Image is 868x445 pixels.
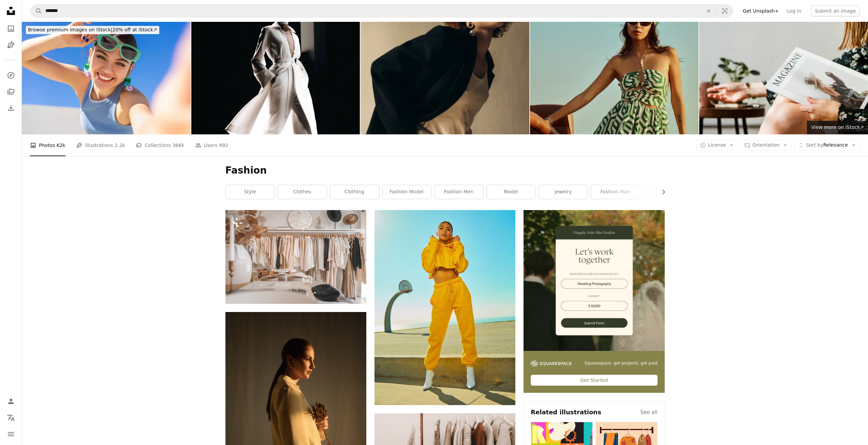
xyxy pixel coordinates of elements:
[361,22,529,134] img: Beautiful woman in formal suit
[225,414,366,420] a: woman holding dried flower
[30,4,42,17] button: Search Unsplash
[4,427,18,441] button: Menu
[539,185,588,199] a: jewelry
[806,142,823,148] span: Sort by
[136,134,184,156] a: Collections 366k
[382,185,431,199] a: fashion model
[640,408,657,416] a: See all
[794,140,860,151] button: Sort byRelevance
[699,22,868,134] img: Woman with a cup of tea reading a magazine
[4,69,18,82] a: Explore
[172,142,184,149] span: 366k
[22,22,163,38] a: Browse premium images on iStock|20% off at iStock↗
[76,134,125,156] a: Illustrations 2.2k
[191,22,360,134] img: Fashion Details Of A Stylish Long White Coat And Pants. Women's Casual Fashion. Side View
[585,360,658,366] span: Squarespace: get projects, get paid
[811,5,860,16] button: Submit an image
[330,185,379,199] a: clothing
[28,27,157,32] span: 20% off at iStock ↗
[28,27,112,32] span: Browse premium images on iStock |
[807,121,868,134] a: View more on iStock↗
[278,185,327,199] a: clothes
[4,101,18,115] a: Download History
[22,22,191,134] img: Smiling woman capturing selfie, adjusting stylish sunglasses with bright blue sky backdrop
[696,140,738,151] button: License
[4,22,18,35] a: Photos
[30,4,733,18] form: Find visuals sitewide
[591,185,640,199] a: fashion man
[219,142,228,149] span: 992
[4,85,18,99] a: Collections
[717,4,733,17] button: Visual search
[487,185,535,199] a: model
[643,185,692,199] a: fashion show
[657,185,665,199] button: scroll list to the right
[115,142,125,149] span: 2.2k
[752,142,779,148] span: Orientation
[701,4,716,17] button: Clear
[195,134,228,156] a: Users 992
[374,210,515,405] img: woman in yellow tracksuit standing on basketball court side
[524,210,664,351] img: file-1747939393036-2c53a76c450aimage
[708,142,726,148] span: License
[225,254,366,260] a: a rack of clothes and hats in a room
[226,185,275,199] a: style
[225,210,366,304] img: a rack of clothes and hats in a room
[4,395,18,408] a: Log in / Sign up
[806,142,848,149] span: Relevance
[740,140,791,151] button: Orientation
[531,408,601,416] h4: Related illustrations
[811,124,864,130] span: View more on iStock ↗
[783,5,805,16] a: Log in
[531,375,657,386] div: Get Started
[739,5,783,16] a: Get Unsplash+
[531,360,572,367] img: file-1747939142011-51e5cc87e3c9
[225,164,665,177] h1: Fashion
[374,304,515,310] a: woman in yellow tracksuit standing on basketball court side
[524,210,664,393] a: Squarespace: get projects, get paidGet Started
[530,22,699,134] img: Young woman immersing herself in nature with an open-top off-road vehicle.
[4,38,18,52] a: Illustrations
[4,411,18,425] button: Language
[435,185,483,199] a: fashion men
